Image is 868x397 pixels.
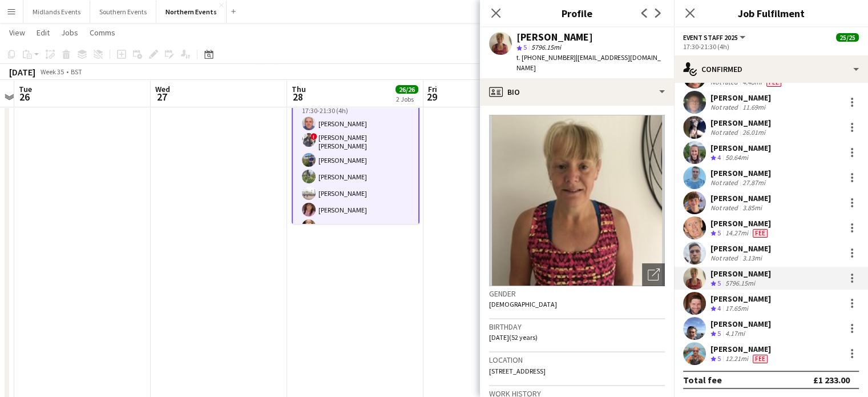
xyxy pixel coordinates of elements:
[38,67,66,76] span: Week 35
[292,84,306,94] span: Thu
[61,27,78,38] span: Jobs
[489,355,665,365] h3: Location
[723,228,750,238] div: 14.27mi
[740,103,768,111] div: 11.69mi
[642,263,665,286] div: Open photos pop-in
[480,6,674,21] h3: Profile
[529,43,563,51] span: 5796.15mi
[740,128,768,137] div: 26.01mi
[710,103,740,111] div: Not rated
[683,42,859,51] div: 17:30-21:30 (4h)
[489,115,665,286] img: Crew avatar or photo
[710,294,771,304] div: [PERSON_NAME]
[710,178,740,187] div: Not rated
[489,288,665,299] h3: Gender
[723,329,747,339] div: 4.17mi
[683,33,738,42] span: Event Staff 2025
[674,55,868,83] div: Confirmed
[516,53,576,62] span: t. [PHONE_NUMBER]
[523,43,527,51] span: 5
[723,304,750,314] div: 17.65mi
[426,90,437,103] span: 29
[674,6,868,21] h3: Job Fulfilment
[32,25,54,40] a: Edit
[9,27,25,38] span: View
[9,66,35,78] div: [DATE]
[23,1,90,23] button: Midlands Events
[290,90,306,103] span: 28
[710,254,740,262] div: Not rated
[740,254,764,262] div: 3.13mi
[766,78,781,87] span: Fee
[395,85,418,94] span: 26/26
[90,1,156,23] button: Southern Events
[710,143,771,153] div: [PERSON_NAME]
[19,84,32,94] span: Tue
[85,25,120,40] a: Comms
[717,329,721,338] span: 5
[710,243,771,254] div: [PERSON_NAME]
[717,279,721,287] span: 5
[516,53,661,72] span: | [EMAIL_ADDRESS][DOMAIN_NAME]
[710,218,771,228] div: [PERSON_NAME]
[489,300,557,308] span: [DEMOGRAPHIC_DATA]
[156,1,227,23] button: Northern Events
[717,153,721,162] span: 4
[396,95,418,103] div: 2 Jobs
[71,67,82,76] div: BST
[836,33,859,42] span: 25/25
[310,133,317,140] span: !
[717,304,721,312] span: 4
[489,322,665,332] h3: Birthday
[56,25,83,40] a: Jobs
[710,128,740,137] div: Not rated
[813,374,850,386] div: £1 233.00
[750,228,770,238] div: Crew has different fees then in role
[90,27,115,38] span: Comms
[717,354,721,363] span: 5
[740,178,768,187] div: 27.87mi
[155,84,170,94] span: Wed
[710,344,771,354] div: [PERSON_NAME]
[710,319,771,329] div: [PERSON_NAME]
[717,228,721,237] span: 5
[710,118,771,128] div: [PERSON_NAME]
[154,90,170,103] span: 27
[710,168,771,178] div: [PERSON_NAME]
[683,374,722,386] div: Total fee
[5,25,30,40] a: View
[723,279,757,288] div: 5796.15mi
[516,32,593,42] div: [PERSON_NAME]
[753,229,768,238] span: Fee
[753,355,768,363] span: Fee
[37,27,50,38] span: Edit
[489,367,546,375] span: [STREET_ADDRESS]
[740,203,764,212] div: 3.85mi
[710,93,771,103] div: [PERSON_NAME]
[710,193,771,203] div: [PERSON_NAME]
[428,84,437,94] span: Fri
[683,33,747,42] button: Event Staff 2025
[710,268,771,279] div: [PERSON_NAME]
[489,333,538,342] span: [DATE] (52 years)
[750,354,770,364] div: Crew has different fees then in role
[723,354,750,364] div: 12.21mi
[292,55,419,224] app-job-card: 17:30-21:30 (4h)25/25Run Media City 5k & 10k Run Media City 5k & 10k1 RoleEvent Staff 202525/2517...
[480,78,674,106] div: Bio
[710,203,740,212] div: Not rated
[723,153,750,163] div: 50.64mi
[17,90,32,103] span: 26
